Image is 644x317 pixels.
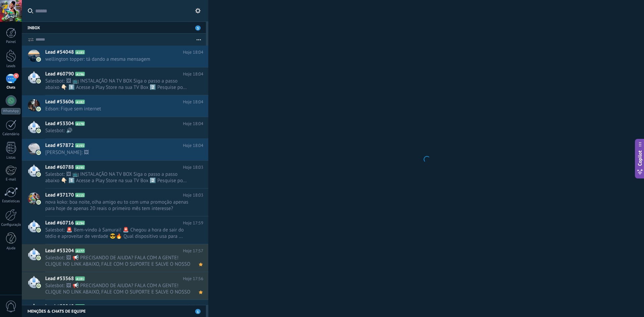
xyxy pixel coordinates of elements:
[22,272,208,300] a: Lead #53568 A181 Hoje 17:56 Salesbot: 🖼 📢 PRECISANDO DE AJUDA? FALA COM A GENTE! CLIQUE NO LINK A...
[22,67,208,95] a: Lead #60790 A196 Hoje 18:04 Salesbot: 🖼 📺 INSTALAÇÃO NA TV BOX Siga o passo a passo abaixo 👇🏻 1️⃣...
[45,303,74,310] span: Lead #55848
[75,304,85,309] span: A186
[22,189,208,216] a: Lead #37170 A115 Hoje 18:03 nova koko: boa noite, olha amigo eu to com uma promoção apenas para h...
[45,56,191,62] span: wellington topper: tá dando a mesma mensagem
[45,227,191,240] span: Salesbot: 🚨 Bem-vindo à Samurai! 🚨 Chegou a hora de sair do tédio e aproveitar de verdade 😎🔥 Qual...
[22,305,206,317] div: Menções & Chats de equipe
[1,223,21,227] div: Configurações
[183,275,203,282] span: Hoje 17:56
[1,156,21,160] div: Listas
[36,150,41,155] img: com.amocrm.amocrmwa.svg
[36,128,41,133] img: com.amocrm.amocrmwa.svg
[45,142,74,149] span: Lead #57872
[45,199,191,212] span: nova koko: boa noite, olha amigo eu to com uma promoção apenas para hoje de apenas 20 reais o pri...
[36,200,41,205] img: com.amocrm.amocrmwa.svg
[45,49,74,56] span: Lead #54048
[1,132,21,137] div: Calendário
[75,249,85,253] span: A177
[1,40,21,44] div: Painel
[183,303,203,310] span: Hoje 17:55
[183,220,203,226] span: Hoje 17:59
[22,21,206,34] div: Inbox
[45,149,191,156] span: [PERSON_NAME]: 🖼
[1,199,21,204] div: Estatísticas
[36,172,41,177] img: com.amocrm.amocrmwa.svg
[183,192,203,199] span: Hoje 18:03
[22,244,208,272] a: Lead #53204 A177 Hoje 17:57 Salesbot: 🖼 📢 PRECISANDO DE AJUDA? FALA COM A GENTE! CLIQUE NO LINK A...
[75,72,85,76] span: A196
[75,143,85,148] span: A193
[45,248,74,254] span: Lead #53204
[45,171,191,184] span: Salesbot: 🖼 📺 INSTALAÇÃO NA TV BOX Siga o passo a passo abaixo 👇🏻 1️⃣ Acesse a Play Store na sua ...
[45,282,191,295] span: Salesbot: 🖼 📢 PRECISANDO DE AJUDA? FALA COM A GENTE! CLIQUE NO LINK ABAIXO, FALE COM O SUPORTE E ...
[45,192,74,199] span: Lead #37170
[13,73,19,78] span: 4
[192,34,206,46] button: Mais
[183,71,203,77] span: Hoje 18:04
[36,228,41,232] img: com.amocrm.amocrmwa.svg
[22,161,208,188] a: Lead #60788 A195 Hoje 18:03 Salesbot: 🖼 📺 INSTALAÇÃO NA TV BOX Siga o passo a passo abaixo 👇🏻 1️⃣...
[36,256,41,260] img: com.amocrm.amocrmwa.svg
[45,127,191,134] span: Salesbot: 🔊
[183,49,203,56] span: Hoje 18:04
[75,221,85,225] span: A194
[75,193,85,197] span: A115
[183,142,203,149] span: Hoje 18:04
[75,121,85,126] span: A178
[45,275,74,282] span: Lead #53568
[36,79,41,84] img: com.amocrm.amocrmwa.svg
[183,99,203,105] span: Hoje 18:04
[45,120,74,127] span: Lead #53304
[36,57,41,62] img: com.amocrm.amocrmwa.svg
[22,216,208,244] a: Lead #60716 A194 Hoje 17:59 Salesbot: 🚨 Bem-vindo à Samurai! 🚨 Chegou a hora de sair do tédio e a...
[183,164,203,171] span: Hoje 18:03
[1,246,21,251] div: Ajuda
[183,120,203,127] span: Hoje 18:04
[45,99,74,105] span: Lead #53606
[75,100,85,104] span: A182
[183,248,203,254] span: Hoje 17:57
[1,64,21,68] div: Leads
[45,164,74,171] span: Lead #60788
[195,25,201,31] span: 3
[1,108,20,114] div: WhatsApp
[637,150,643,166] span: Copilot
[45,71,74,77] span: Lead #60790
[75,50,85,54] span: A183
[1,177,21,182] div: E-mail
[1,86,21,90] div: Chats
[45,220,74,226] span: Lead #60716
[45,78,191,91] span: Salesbot: 🖼 📺 INSTALAÇÃO NA TV BOX Siga o passo a passo abaixo 👇🏻 1️⃣ Acesse a Play Store na sua ...
[22,95,208,117] a: Lead #53606 A182 Hoje 18:04 Edson: Fique sem internet
[22,46,208,67] a: Lead #54048 A183 Hoje 18:04 wellington topper: tá dando a mesma mensagem
[75,165,85,169] span: A195
[36,283,41,288] img: com.amocrm.amocrmwa.svg
[195,309,201,314] span: 1
[22,139,208,160] a: Lead #57872 A193 Hoje 18:04 [PERSON_NAME]: 🖼
[45,255,191,267] span: Salesbot: 🖼 📢 PRECISANDO DE AJUDA? FALA COM A GENTE! CLIQUE NO LINK ABAIXO, FALE COM O SUPORTE E ...
[75,276,85,281] span: A181
[36,107,41,111] img: com.amocrm.amocrmwa.svg
[22,117,208,139] a: Lead #53304 A178 Hoje 18:04 Salesbot: 🔊
[45,106,191,112] span: Edson: Fique sem internet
